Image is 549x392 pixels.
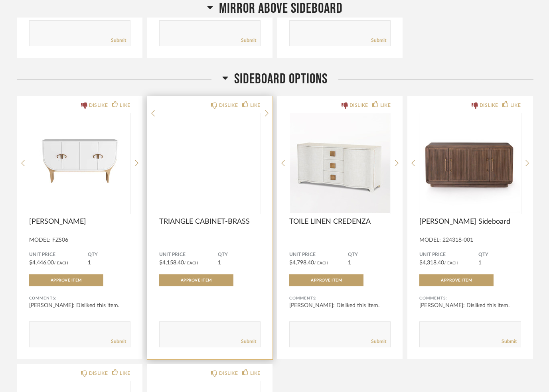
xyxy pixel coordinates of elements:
div: LIKE [250,101,261,109]
a: Submit [111,338,126,345]
button: Approve Item [289,274,363,286]
span: [PERSON_NAME] [29,217,130,226]
div: LIKE [250,369,261,377]
span: TRIANGLE CABINET-BRASS [159,217,261,226]
div: DISLIKE [219,101,238,109]
span: Approve Item [51,278,82,282]
img: undefined [289,113,391,213]
a: Submit [502,338,517,345]
div: MODEL: FZS06 [29,237,130,244]
span: Unit Price [29,252,88,258]
button: Approve Item [419,274,494,286]
span: Unit Price [419,252,478,258]
div: LIKE [380,101,391,109]
span: Unit Price [159,252,218,258]
span: / Each [184,261,198,265]
span: QTY [88,252,130,258]
div: Comments: [419,294,521,302]
button: Approve Item [159,274,233,286]
div: DISLIKE [219,369,238,377]
a: Submit [371,338,386,345]
span: / Each [444,261,458,265]
span: 1 [478,260,482,266]
div: Comments: [289,294,391,302]
div: [PERSON_NAME]: Disliked this item. [289,301,391,309]
div: LIKE [510,101,521,109]
span: 1 [88,260,91,266]
span: SIDEBOARD OPTIONS [234,71,328,88]
span: QTY [218,252,261,258]
a: Submit [111,37,126,44]
span: $4,798.40 [289,260,314,266]
span: 1 [218,260,221,266]
span: 1 [348,260,351,266]
span: Approve Item [181,278,212,282]
a: Submit [241,338,256,345]
span: $4,446.00 [29,260,54,266]
a: Submit [241,37,256,44]
span: Unit Price [289,252,348,258]
img: undefined [419,113,521,213]
div: DISLIKE [89,101,108,109]
img: undefined [29,113,130,213]
a: Submit [371,37,386,44]
div: Comments: [29,294,130,302]
div: DISLIKE [350,101,368,109]
span: TOILE LINEN CREDENZA [289,217,391,226]
span: $4,158.40 [159,260,184,266]
div: DISLIKE [89,369,108,377]
div: LIKE [120,369,130,377]
div: [PERSON_NAME]: Disliked this item. [419,301,521,309]
span: $4,318.40 [419,260,444,266]
span: / Each [54,261,68,265]
span: / Each [314,261,328,265]
div: LIKE [120,101,130,109]
span: QTY [478,252,521,258]
div: DISLIKE [480,101,498,109]
div: MODEL: 224318-001 [419,237,521,244]
button: Approve Item [29,274,103,286]
div: [PERSON_NAME]: Disliked this item. [29,301,130,309]
span: [PERSON_NAME] Sideboard [419,217,521,226]
span: Approve Item [441,278,472,282]
span: QTY [348,252,391,258]
span: Approve Item [311,278,342,282]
